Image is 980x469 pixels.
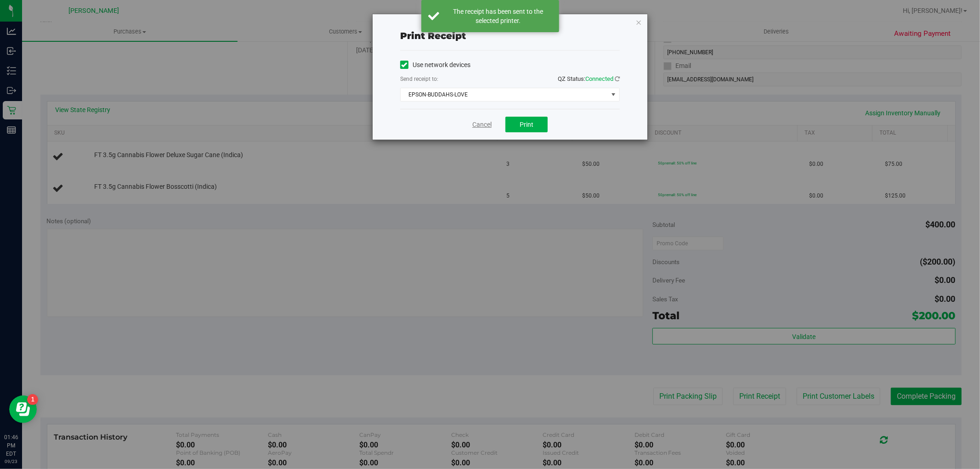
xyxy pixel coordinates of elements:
span: EPSON-BUDDAHS-LOVE [401,88,608,101]
span: Connected [585,75,613,82]
iframe: Resource center unread badge [27,394,38,405]
span: Print receipt [400,30,466,41]
span: select [608,88,619,101]
button: Print [505,117,548,132]
span: QZ Status: [558,75,620,82]
label: Send receipt to: [400,75,438,83]
label: Use network devices [400,60,470,70]
iframe: Resource center [9,396,37,423]
a: Cancel [472,120,492,130]
span: Print [520,121,533,128]
div: The receipt has been sent to the selected printer. [444,7,552,25]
